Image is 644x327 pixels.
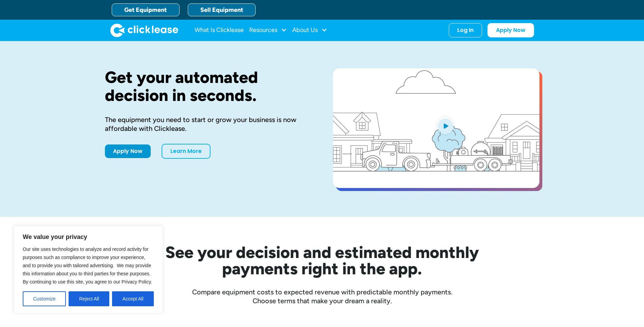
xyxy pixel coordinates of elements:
[249,23,287,37] div: Resources
[105,68,311,104] h1: Get your automated decision in seconds.
[69,291,109,306] button: Reject All
[457,27,474,34] div: Log In
[23,233,154,241] p: We value your privacy
[112,3,180,16] a: Get Equipment
[110,23,178,37] a: home
[292,23,327,37] div: About Us
[487,23,534,37] a: Apply Now
[112,291,154,306] button: Accept All
[162,144,210,159] a: Learn More
[188,3,256,16] a: Sell Equipment
[436,116,455,135] img: Blue play button logo on a light blue circular background
[333,68,539,188] a: open lightbox
[110,23,178,37] img: Clicklease logo
[23,291,66,306] button: Customize
[23,246,152,285] span: Our site uses technologies to analyze and record activity for purposes such as compliance to impr...
[105,288,539,305] div: Compare equipment costs to expected revenue with predictable monthly payments. Choose terms that ...
[105,144,151,158] a: Apply Now
[14,226,163,313] div: We value your privacy
[105,115,311,133] div: The equipment you need to start or grow your business is now affordable with Clicklease.
[195,23,244,37] a: What Is Clicklease
[132,244,512,277] h2: See your decision and estimated monthly payments right in the app.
